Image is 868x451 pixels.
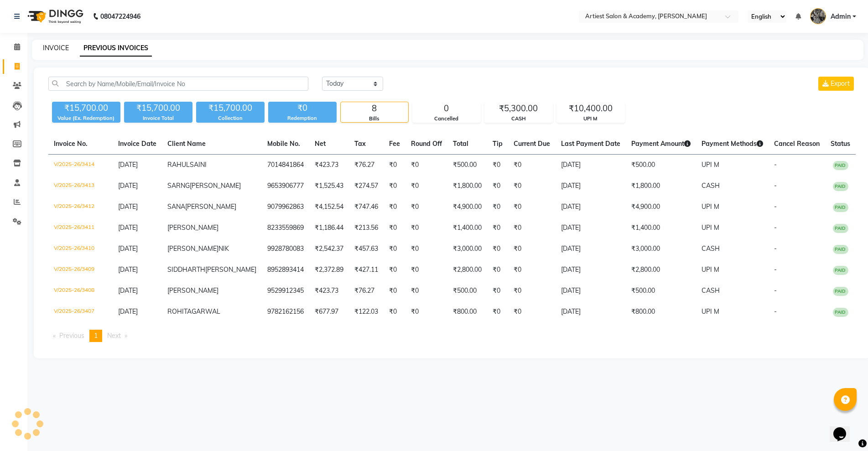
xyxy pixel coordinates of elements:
[508,301,556,322] td: ₹0
[447,155,487,176] td: ₹500.00
[411,140,442,148] span: Round Off
[702,181,720,190] span: CASH
[48,280,113,301] td: V/2025-26/3408
[447,301,487,322] td: ₹800.00
[485,102,552,115] div: ₹5,300.00
[508,280,556,301] td: ₹0
[702,244,720,253] span: CASH
[487,197,508,218] td: ₹0
[774,181,777,190] span: -
[487,155,508,176] td: ₹0
[774,223,777,232] span: -
[118,307,138,316] span: [DATE]
[118,244,138,253] span: [DATE]
[831,12,851,21] span: Admin
[315,140,326,148] span: Net
[405,280,447,301] td: ₹0
[774,307,777,316] span: -
[485,115,552,123] div: CASH
[508,155,556,176] td: ₹0
[833,245,848,254] span: PAID
[702,140,763,148] span: Payment Methods
[626,301,696,322] td: ₹800.00
[43,44,69,52] a: INVOICE
[309,259,349,280] td: ₹2,372.89
[405,155,447,176] td: ₹0
[702,202,719,211] span: UPI M
[556,280,626,301] td: [DATE]
[626,218,696,238] td: ₹1,400.00
[349,155,384,176] td: ₹76.27
[268,102,337,114] div: ₹0
[453,140,468,148] span: Total
[774,202,777,211] span: -
[384,197,405,218] td: ₹0
[405,176,447,197] td: ₹0
[196,102,265,114] div: ₹15,700.00
[48,77,308,91] input: Search by Name/Mobile/Email/Invoice No
[100,4,140,29] b: 08047224946
[118,286,138,295] span: [DATE]
[54,140,88,148] span: Invoice No.
[774,286,777,295] span: -
[818,77,854,91] button: Export
[309,176,349,197] td: ₹1,525.43
[52,114,120,122] div: Value (Ex. Redemption)
[405,238,447,259] td: ₹0
[118,161,138,169] span: [DATE]
[508,238,556,259] td: ₹0
[48,330,856,342] nav: Pagination
[167,223,218,232] span: [PERSON_NAME]
[267,140,300,148] span: Mobile No.
[118,265,138,274] span: [DATE]
[384,155,405,176] td: ₹0
[349,197,384,218] td: ₹747.46
[508,176,556,197] td: ₹0
[262,238,309,259] td: 9928780083
[354,140,366,148] span: Tax
[487,176,508,197] td: ₹0
[487,218,508,238] td: ₹0
[833,266,848,275] span: PAID
[631,140,691,148] span: Payment Amount
[48,218,113,238] td: V/2025-26/3411
[384,280,405,301] td: ₹0
[413,102,480,115] div: 0
[262,218,309,238] td: 8233559869
[493,140,503,148] span: Tip
[384,301,405,322] td: ₹0
[309,218,349,238] td: ₹1,186.44
[833,203,848,212] span: PAID
[167,140,206,148] span: Client Name
[23,4,86,29] img: logo
[48,238,113,259] td: V/2025-26/3410
[556,155,626,176] td: [DATE]
[389,140,400,148] span: Fee
[626,197,696,218] td: ₹4,900.00
[447,280,487,301] td: ₹500.00
[167,286,218,295] span: [PERSON_NAME]
[405,301,447,322] td: ₹0
[262,301,309,322] td: 9782162156
[262,155,309,176] td: 7014841864
[833,224,848,233] span: PAID
[52,102,120,114] div: ₹15,700.00
[487,259,508,280] td: ₹0
[508,259,556,280] td: ₹0
[833,182,848,191] span: PAID
[384,238,405,259] td: ₹0
[94,332,98,340] span: 1
[405,259,447,280] td: ₹0
[508,218,556,238] td: ₹0
[405,218,447,238] td: ₹0
[833,308,848,317] span: PAID
[405,197,447,218] td: ₹0
[833,287,848,296] span: PAID
[167,244,218,253] span: [PERSON_NAME]
[447,197,487,218] td: ₹4,900.00
[118,181,138,190] span: [DATE]
[413,115,480,123] div: Cancelled
[48,155,113,176] td: V/2025-26/3414
[774,265,777,274] span: -
[187,307,220,316] span: AGARWAL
